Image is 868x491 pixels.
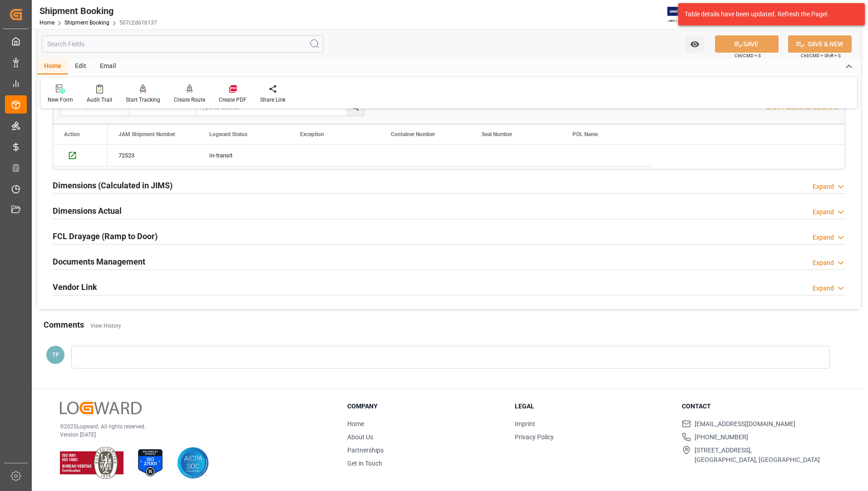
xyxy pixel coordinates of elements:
[682,402,838,411] h3: Contact
[219,96,247,104] div: Create PDF
[686,35,704,53] button: open menu
[813,207,834,217] div: Expand
[48,96,73,104] div: New Form
[53,255,145,268] h2: Documents Management
[53,281,97,293] h2: Vendor Link
[515,433,554,441] a: Privacy Policy
[60,422,325,431] p: © 2025 Logward. All rights reserved.
[174,96,205,104] div: Create Route
[39,20,54,26] a: Home
[347,420,364,427] a: Home
[53,179,173,191] h2: Dimensions (Calculated in JIMS)
[44,319,84,331] h2: Comments
[177,447,209,479] img: AICPA SOC
[60,431,325,439] p: Version [DATE]
[64,131,80,137] div: Action
[53,230,158,242] h2: FCL Drayage (Ramp to Door)
[788,35,852,53] button: SAVE & NEW
[715,35,779,53] button: SAVE
[347,433,373,441] a: About Us
[126,96,160,104] div: Start Tracking
[209,145,278,166] div: In-transit
[515,420,535,427] a: Imprint
[53,205,122,217] h2: Dimensions Actual
[52,351,59,358] span: TF
[482,131,512,137] span: Seal Number
[347,460,382,467] a: Get in Touch
[347,402,503,411] h3: Company
[209,131,247,137] span: Logward Status
[68,59,93,74] div: Edit
[37,59,68,74] div: Home
[695,432,748,442] span: [PHONE_NUMBER]
[87,96,112,104] div: Audit Trail
[347,447,384,454] a: Partnerships
[695,446,820,465] span: [STREET_ADDRESS], [GEOGRAPHIC_DATA], [GEOGRAPHIC_DATA]
[667,7,699,23] img: Exertis%20JAM%20-%20Email%20Logo.jpg_1722504956.jpg
[42,35,323,53] input: Search Fields
[60,402,142,415] img: Logward Logo
[134,447,166,479] img: ISO 27001 Certification
[53,145,108,167] div: Press SPACE to select this row.
[300,131,324,137] span: Exception
[695,419,795,429] span: [EMAIL_ADDRESS][DOMAIN_NAME]
[813,258,834,268] div: Expand
[60,447,123,479] img: ISO 9001 & ISO 14001 Certification
[572,131,598,137] span: POL Name
[260,96,286,104] div: Share Link
[108,145,198,166] div: 72523
[801,52,841,59] span: Ctrl/CMD + Shift + S
[685,10,852,19] div: Table details have been updated. Refresh the Page!.
[813,284,834,293] div: Expand
[118,131,175,137] span: JAM Shipment Number
[64,20,109,26] a: Shipment Booking
[391,131,435,137] span: Container Number
[108,145,652,167] div: Press SPACE to select this row.
[813,182,834,191] div: Expand
[515,402,671,411] h3: Legal
[813,233,834,242] div: Expand
[90,323,121,329] a: View History
[39,4,157,18] div: Shipment Booking
[93,59,123,74] div: Email
[735,52,761,59] span: Ctrl/CMD + S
